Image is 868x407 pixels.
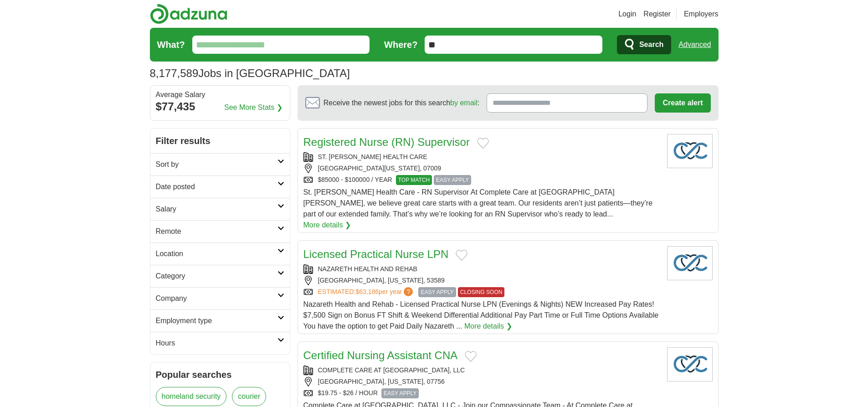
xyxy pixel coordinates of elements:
[157,38,185,52] label: What?
[384,38,417,52] label: Where?
[303,188,653,218] span: St. [PERSON_NAME] Health Care - RN Supervisor At Complete Care at [GEOGRAPHIC_DATA][PERSON_NAME],...
[303,349,458,361] a: Certified Nursing Assistant CNA
[150,265,290,287] a: Category
[150,287,290,309] a: Company
[303,220,351,231] a: More details ❯
[404,287,413,296] span: ?
[667,134,713,168] img: Company logo
[355,288,379,295] span: $63,186
[156,315,277,326] h2: Employment type
[150,198,290,220] a: Salary
[477,138,489,149] button: Add to favorite jobs
[303,152,660,162] div: ST. [PERSON_NAME] HEALTH CARE
[150,4,227,24] img: Adzuna logo
[150,129,290,153] h2: Filter results
[617,35,671,54] button: Search
[156,271,277,282] h2: Category
[156,181,277,192] h2: Date posted
[618,9,636,20] a: Login
[464,321,512,332] a: More details ❯
[156,387,227,406] a: homeland security
[678,36,711,54] a: Advanced
[150,175,290,198] a: Date posted
[303,264,660,274] div: NAZARETH HEALTH AND REHAB
[150,65,199,82] span: 8,177,589
[156,204,277,215] h2: Salary
[450,99,478,107] a: by email
[303,175,660,185] div: $85000 - $100000 / YEAR
[150,309,290,332] a: Employment type
[465,351,477,362] button: Add to favorite jobs
[156,226,277,237] h2: Remote
[667,347,713,381] img: Company logo
[655,93,710,113] button: Create alert
[156,248,277,259] h2: Location
[303,300,659,330] span: Nazareth Health and Rehab - Licensed Practical Nurse LPN (Evenings & Nights) NEW Increased Pay Ra...
[150,153,290,175] a: Sort by
[156,293,277,304] h2: Company
[156,338,277,349] h2: Hours
[318,287,415,297] a: ESTIMATED:$63,186per year?
[434,175,471,185] span: EASY APPLY
[156,159,277,170] h2: Sort by
[303,377,660,386] div: [GEOGRAPHIC_DATA], [US_STATE], 07756
[639,36,663,54] span: Search
[381,388,419,398] span: EASY APPLY
[418,287,456,297] span: EASY APPLY
[156,368,284,381] h2: Popular searches
[150,242,290,265] a: Location
[156,91,284,98] div: Average Salary
[324,98,479,108] span: Receive the newest jobs for this search :
[667,246,713,280] img: Company logo
[456,250,467,261] button: Add to favorite jobs
[303,276,660,285] div: [GEOGRAPHIC_DATA], [US_STATE], 53589
[156,98,284,115] div: $77,435
[303,388,660,398] div: $19.75 - $26 / HOUR
[303,136,470,148] a: Registered Nurse (RN) Supervisor
[150,332,290,354] a: Hours
[150,220,290,242] a: Remote
[303,164,660,173] div: [GEOGRAPHIC_DATA][US_STATE], 07009
[458,287,505,297] span: CLOSING SOON
[303,248,449,260] a: Licensed Practical Nurse LPN
[303,366,660,375] div: COMPLETE CARE AT [GEOGRAPHIC_DATA], LLC
[684,9,719,20] a: Employers
[643,9,671,20] a: Register
[396,175,432,185] span: TOP MATCH
[150,67,350,79] h1: Jobs in [GEOGRAPHIC_DATA]
[232,387,266,406] a: courier
[224,102,282,113] a: See More Stats ❯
